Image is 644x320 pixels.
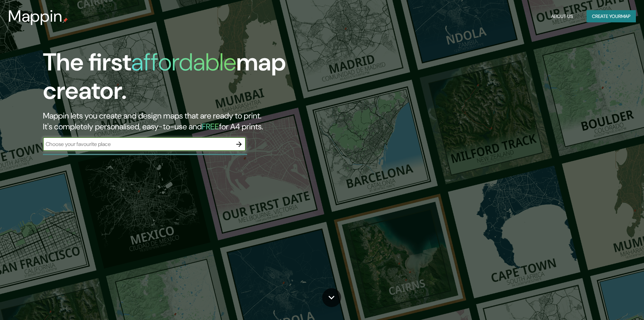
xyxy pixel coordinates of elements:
h1: The first map creator. [43,48,365,110]
h5: FREE [202,121,219,132]
input: Choose your favourite place [43,140,232,148]
button: About Us [548,10,576,23]
img: mappin-pin [63,18,68,23]
h3: Mappin [8,7,63,26]
h2: Mappin lets you create and design maps that are ready to print. It's completely personalised, eas... [43,110,365,132]
button: Create yourmap [587,10,636,23]
h1: affordable [131,46,236,78]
